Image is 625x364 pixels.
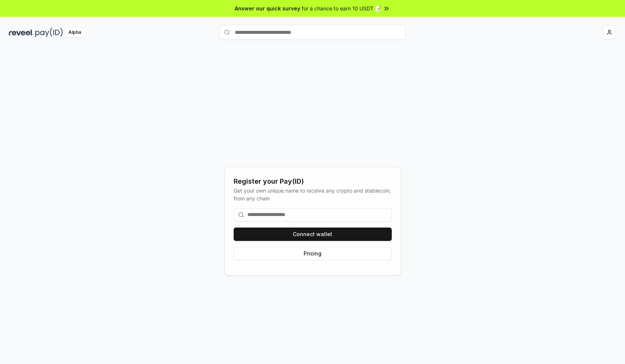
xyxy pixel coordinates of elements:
[234,228,392,241] button: Connect wallet
[234,247,392,260] button: Pricing
[9,28,34,37] img: reveel_dark
[234,176,392,187] div: Register your Pay(ID)
[64,28,85,37] div: Alpha
[235,4,300,12] span: Answer our quick survey
[234,187,392,202] div: Get your own unique name to receive any crypto and stablecoin, from any chain
[35,28,63,37] img: pay_id
[302,4,381,12] span: for a chance to earn 10 USDT 📝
